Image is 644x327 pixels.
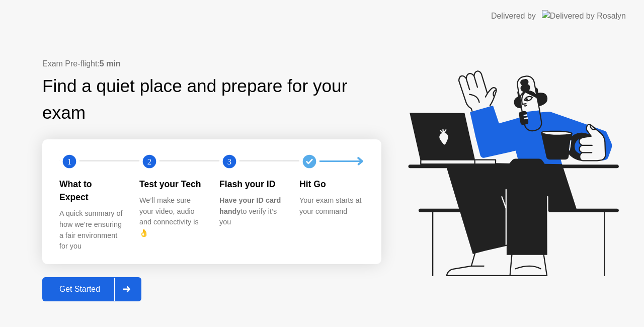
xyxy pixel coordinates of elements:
text: 3 [227,156,231,166]
div: Find a quiet place and prepare for your exam [42,73,381,126]
div: to verify it’s you [219,195,283,228]
text: 2 [147,156,151,166]
div: We’ll make sure your video, audio and connectivity is 👌 [139,195,203,238]
img: Delivered by Rosalyn [542,10,626,22]
div: Get Started [45,285,114,294]
div: Your exam starts at your command [299,195,363,217]
text: 1 [67,156,71,166]
div: A quick summary of how we’re ensuring a fair environment for you [59,208,123,252]
div: Flash your ID [219,178,283,191]
b: 5 min [100,59,121,68]
div: Exam Pre-flight: [42,58,381,70]
div: What to Expect [59,178,123,204]
div: Test your Tech [139,178,203,191]
button: Get Started [42,277,141,301]
div: Hit Go [299,178,363,191]
b: Have your ID card handy [219,196,281,215]
div: Delivered by [491,10,536,22]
